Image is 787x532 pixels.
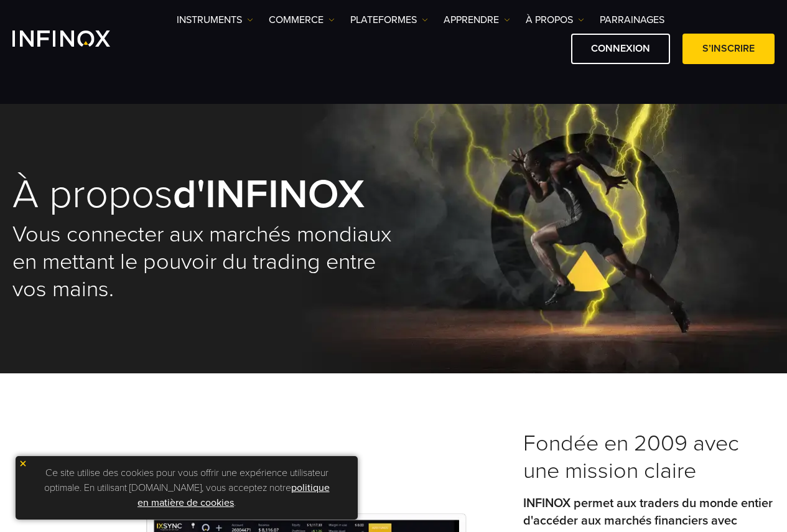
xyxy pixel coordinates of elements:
a: PLATEFORMES [350,12,428,27]
h2: Vous connecter aux marchés mondiaux en mettant le pouvoir du trading entre vos mains. [12,221,394,303]
h3: Fondée en 2009 avec une mission claire [523,430,775,485]
a: INSTRUMENTS [177,12,253,27]
p: Ce site utilise des cookies pour vous offrir une expérience utilisateur optimale. En utilisant [D... [22,462,352,513]
a: INFINOX Logo [12,30,139,47]
a: COMMERCE [269,12,335,27]
a: S’inscrire [682,34,775,64]
a: Connexion [571,34,670,64]
strong: d'INFINOX [173,170,365,219]
a: Parrainages [600,12,664,27]
h1: À propos [12,174,394,215]
a: APPRENDRE [444,12,510,27]
img: yellow close icon [19,459,27,468]
a: À PROPOS [526,12,584,27]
